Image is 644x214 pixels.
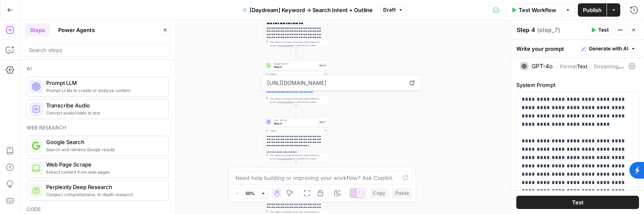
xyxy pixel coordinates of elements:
[46,183,162,191] span: Perplexity Deep Research
[587,25,612,35] button: Test
[270,97,327,104] div: This output is too large & has been abbreviated for review. to view the full content.
[572,198,584,207] span: Test
[270,40,327,47] div: This output is too large & has been abbreviated for review. to view the full content.
[395,189,409,197] span: Paste
[373,189,385,197] span: Copy
[46,169,162,175] span: Extract content from web pages
[537,26,560,34] span: ( step_7 )
[295,48,297,60] g: Edge from step_1 to step_6
[53,23,100,37] button: Power Agents
[277,157,293,160] span: Copy the output
[506,3,561,17] button: Test Workflow
[265,75,405,90] span: [URL][DOMAIN_NAME]
[46,146,162,153] span: Search and retrieve Google results
[516,196,639,209] button: Test
[319,120,327,124] div: Step 7
[516,81,639,89] label: System Prompt
[27,65,169,72] div: Ai
[532,63,552,69] div: GPT-4o
[27,206,169,213] div: Code
[295,161,297,173] g: Edge from step_7 to step_8
[274,62,317,65] span: Google Search
[277,101,293,103] span: Copy the output
[29,46,167,54] input: Search steps
[46,109,162,116] span: Convert audio/video to text
[295,105,297,117] g: Edge from step_6 to step_7
[46,87,162,94] span: Prompt LLMs to create or analyze content
[270,129,322,132] div: Output
[511,40,644,57] div: Write your prompt
[583,6,602,14] span: Publish
[25,23,50,37] button: Steps
[46,79,162,87] span: Prompt LLM
[556,62,560,70] span: |
[46,138,162,146] span: Google Search
[274,65,317,69] span: Step 3
[270,154,327,160] div: This output is too large & has been abbreviated for review. to view the full content.
[578,43,639,54] button: Generate with AI
[250,6,373,14] span: [Daydream] Keyword → Search Intent + Outline
[274,119,317,122] span: LLM · GPT-4o
[46,160,162,169] span: Web Page Scrape
[598,26,609,34] span: Test
[277,44,293,47] span: Copy the output
[587,62,594,70] span: |
[319,64,327,67] div: Step 6
[274,122,317,126] span: Step 4
[46,191,162,198] span: Conduct comprehensive, in-depth research
[517,26,535,34] textarea: Step 4
[383,6,396,14] span: Draft
[46,101,162,109] span: Transcribe Audio
[237,3,378,17] button: [Daydream] Keyword → Search Intent + Outline
[578,3,607,17] button: Publish
[369,188,389,199] button: Copy
[560,63,577,70] span: Format
[245,190,255,197] span: 50%
[589,45,628,52] span: Generate with AI
[270,72,322,76] div: Output
[577,63,587,70] span: Text
[594,62,624,70] span: Streaming
[519,6,556,14] span: Test Workflow
[392,188,412,199] button: Paste
[27,124,169,132] div: Web research
[379,5,407,15] button: Draft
